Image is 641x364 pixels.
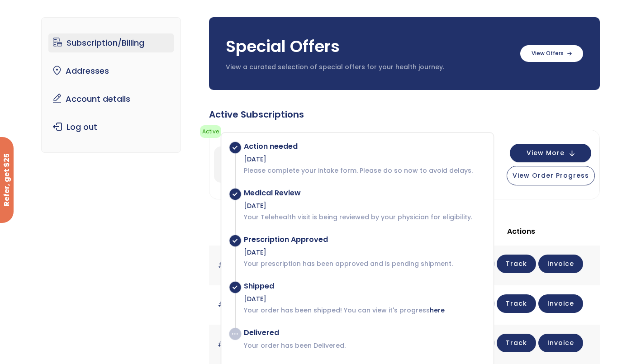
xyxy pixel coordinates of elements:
div: Medical Review [244,189,484,198]
a: Track [497,334,536,352]
div: [DATE] [244,155,484,164]
p: Your prescription has been approved and is pending shipment. [244,259,484,268]
a: here [430,306,445,315]
a: Invoice [538,334,583,352]
span: View More [527,150,565,156]
div: [DATE] [244,294,484,303]
a: #1544296 [218,339,253,350]
nav: Account pages [41,17,181,153]
p: Please complete your intake form. Please do so now to avoid delays. [244,166,484,175]
div: [DATE] [244,201,484,210]
div: Delivered [244,328,484,337]
h3: Special Offers [226,35,511,58]
p: Your order has been shipped! You can view it's progress [244,306,484,315]
a: Log out [48,118,174,137]
a: Invoice [538,294,583,313]
a: Addresses [48,61,174,80]
p: View a curated selection of special offers for your health journey. [226,63,511,72]
p: Your Telehealth visit is being reviewed by your physician for eligibility. [244,213,484,222]
div: Active Subscriptions [209,108,600,121]
img: Personalized GLP-1 3 Month Plan [214,147,250,183]
div: Action needed [244,142,484,151]
a: Track [497,294,536,313]
div: [DATE] [244,248,484,257]
button: View Order Progress [507,166,595,185]
a: #1763990 [218,299,252,310]
a: #1877522 [218,260,253,270]
span: View Order Progress [513,171,589,180]
a: Invoice [538,255,583,273]
div: Prescription Approved [244,235,484,244]
p: Your order has been Delivered. [244,341,484,350]
button: View More [510,144,591,162]
div: Shipped [244,282,484,291]
span: Active [200,125,221,138]
a: Subscription/Billing [48,33,174,52]
a: Account details [48,90,174,109]
span: Actions [507,226,535,236]
a: Track [497,255,536,273]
